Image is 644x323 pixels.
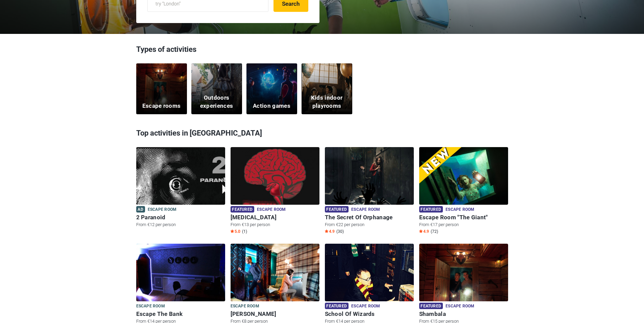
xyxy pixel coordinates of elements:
[446,206,474,214] span: Escape room
[325,214,414,221] h6: The Secret Of Orphanage
[325,147,414,213] img: The Secret Of Orphanage
[419,229,423,233] img: Star
[136,303,165,310] span: Escape room
[231,244,319,310] img: Sherlock Holmes
[231,147,319,213] img: Paranoia
[325,303,349,309] span: Featured
[306,94,348,110] h5: Kids indoor playrooms
[191,63,242,114] a: Outdoors experiences
[231,303,259,310] span: Escape room
[231,206,254,213] span: Featured
[246,63,297,114] a: Action games
[136,222,225,228] p: From €12 per person
[136,206,145,213] span: Ad
[136,44,508,58] h3: Types of activities
[419,147,508,213] img: Escape Room "The Giant"
[419,229,429,234] span: 4.9
[325,244,414,310] img: School Of Wizards
[242,229,247,234] span: (1)
[231,310,319,318] h6: [PERSON_NAME]
[136,124,508,142] h3: Top activities in [GEOGRAPHIC_DATA]
[336,229,344,234] span: (30)
[253,102,290,110] h5: Action games
[325,206,349,213] span: Featured
[351,303,380,310] span: Escape room
[195,94,238,110] h5: Outdoors experiences
[136,244,225,310] img: Escape The Bank
[148,206,176,214] span: Escape room
[257,206,286,214] span: Escape room
[419,206,443,213] span: Featured
[446,303,474,310] span: Escape room
[419,147,508,236] a: Escape Room "The Giant" Featured Escape room Escape Room "The Giant" From €17 per person Star4.9 ...
[302,63,352,114] a: Kids indoor playrooms
[136,214,225,221] h6: 2 Paranoid
[231,222,319,228] p: From €13 per person
[431,229,438,234] span: (72)
[231,229,240,234] span: 5.0
[419,214,508,221] h6: Escape Room "The Giant"
[419,244,508,310] img: Shambala
[136,147,225,213] img: 2 Paranoid
[325,310,414,318] h6: School Of Wizards
[325,229,328,233] img: Star
[325,229,335,234] span: 4.9
[231,214,319,221] h6: [MEDICAL_DATA]
[419,303,443,309] span: Featured
[231,147,319,236] a: Paranoia Featured Escape room [MEDICAL_DATA] From €13 per person Star5.0 (1)
[325,147,414,236] a: The Secret Of Orphanage Featured Escape room The Secret Of Orphanage From €22 per person Star4.9 ...
[325,222,414,228] p: From €22 per person
[136,147,225,229] a: 2 Paranoid Ad Escape room 2 Paranoid From €12 per person
[136,63,187,114] a: Escape rooms
[419,222,508,228] p: From €17 per person
[419,310,508,318] h6: Shambala
[231,229,234,233] img: Star
[136,310,225,318] h6: Escape The Bank
[351,206,380,214] span: Escape room
[142,102,181,110] h5: Escape rooms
